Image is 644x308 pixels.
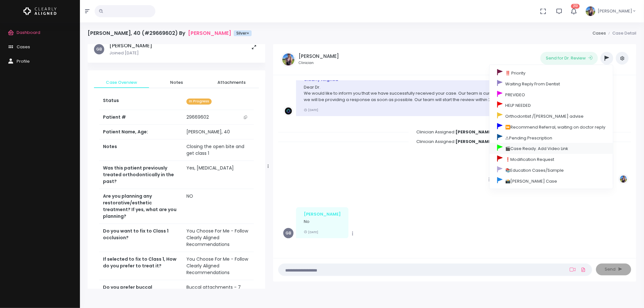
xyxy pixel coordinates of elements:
th: Was this patient previously treated orthodontically in the past? [99,161,183,189]
a: Orthodontist /[PERSON_NAME] advise [490,111,613,122]
span: Silver+ [234,30,252,36]
span: Clinician Assigned: [409,127,501,137]
span: Clinician Assigned: [409,137,501,146]
a: 📸[PERSON_NAME] Case [490,175,613,186]
th: Status [99,93,183,110]
a: 📚Education Cases/Sample [490,164,613,175]
th: Notes [99,139,183,161]
span: 213 [571,4,580,9]
td: You Choose For Me - Follow Clearly Aligned Recommendations [183,224,254,252]
span: Notes [154,79,199,86]
a: Add Loom Video [569,267,577,272]
span: [PERSON_NAME] [598,8,632,14]
img: Header Avatar [585,5,596,17]
td: Closing the open bite and get class 1 [183,139,254,161]
p: No [304,218,341,225]
small: [DATE] [304,108,318,112]
th: Patient # [99,110,183,125]
a: Cases [593,30,606,36]
b: [PERSON_NAME] [455,129,493,135]
span: GB [283,228,294,238]
a: Waiting Reply From Dentist [490,78,613,89]
td: Yes, [MEDICAL_DATA] [183,161,254,189]
h5: [PERSON_NAME] [299,53,339,59]
th: Patient Name, Age: [99,125,183,139]
a: ⏩Recommend Referral, waiting on doctor reply [490,121,613,132]
div: [PERSON_NAME] [304,211,341,217]
p: Joined [DATE] [109,50,152,56]
a: ‼️ Priority [490,67,613,78]
small: [DATE] [304,230,318,234]
li: Case Detail [606,30,636,36]
span: Attachments [209,79,254,86]
img: Logo Horizontal [23,4,57,18]
td: NO [183,189,254,224]
a: Add Files [579,264,587,275]
p: Dear Dr. We would like to inform you that we have successfully received your case. Our team is cu... [304,84,563,103]
div: scrollable content [88,44,265,289]
a: [PERSON_NAME] [188,30,231,36]
a: HELP NEEDED [490,100,613,111]
td: [PERSON_NAME], 40 [183,125,254,139]
a: PREVIDEO [490,89,613,100]
span: Case Overview [99,79,144,86]
a: ❗Modification Request [490,154,613,165]
button: Send for Dr. Review [540,52,598,65]
h5: [PERSON_NAME] [109,43,152,49]
h4: [PERSON_NAME], 40 (#29669602) By [88,30,252,36]
span: In Progress [186,99,212,105]
span: Profile [17,58,30,64]
th: Are you planning any restorative/esthetic treatment? If yes, what are you planning? [99,189,183,224]
b: [PERSON_NAME] [455,138,493,145]
td: You Choose For Me - Follow Clearly Aligned Recommendations [183,252,254,280]
small: Clinician [299,60,339,66]
div: scrollable content [278,80,631,251]
span: GB [94,44,104,54]
th: If selected to fix to Class 1, How do you prefer to treat it? [99,252,183,280]
span: Dashboard [17,29,40,36]
th: Do you want to fix to Class 1 occlusion? [99,224,183,252]
td: 29669602 [183,110,254,125]
a: 🎬Case Ready. Add Video Link [490,143,613,154]
span: Cases [17,44,30,50]
a: ⚠Pending Prescription [490,132,613,143]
